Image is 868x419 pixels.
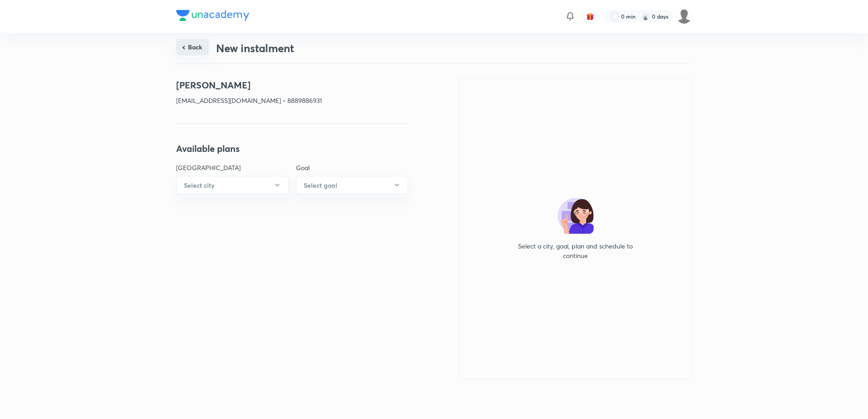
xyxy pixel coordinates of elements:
[304,180,337,190] h6: Select goal
[184,180,214,190] h6: Select city
[296,176,409,194] button: Select goal
[176,96,408,105] p: [EMAIL_ADDRESS][DOMAIN_NAME] • 8889886931
[586,12,594,20] img: avatar
[176,10,249,23] a: Company Logo
[176,10,249,21] img: Company Logo
[176,176,289,194] button: Select city
[583,9,597,24] button: avatar
[676,9,692,24] img: PRADEEP KADAM
[296,163,409,172] p: Goal
[176,39,209,55] button: Back
[512,241,639,260] p: Select a city, goal, plan and schedule to continue
[216,42,294,55] h3: New instalment
[557,198,594,234] img: no-plan-selected
[176,163,289,172] p: [GEOGRAPHIC_DATA]
[641,12,650,21] img: streak
[176,142,408,156] h4: Available plans
[176,78,408,92] h4: [PERSON_NAME]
